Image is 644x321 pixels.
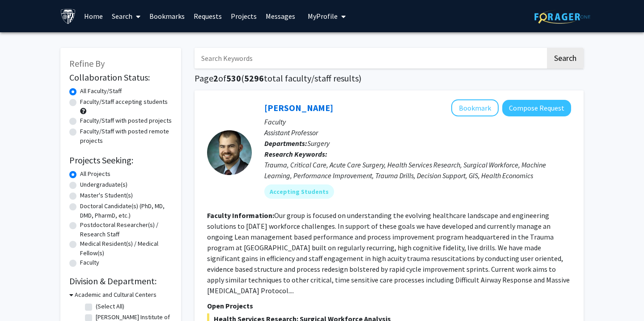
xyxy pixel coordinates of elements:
a: Bookmarks [145,0,189,32]
a: Requests [189,0,226,32]
span: Surgery [307,139,330,148]
div: Trauma, Critical Care, Acute Care Surgery, Health Services Research, Surgical Workforce, Machine ... [264,159,571,181]
a: [PERSON_NAME] [264,102,333,113]
button: Compose Request to Alistair Kent [502,100,571,116]
label: Master's Student(s) [80,191,133,200]
h1: Page of ( total faculty/staff results) [195,73,584,84]
input: Search Keywords [195,48,546,68]
label: Faculty/Staff with posted remote projects [80,127,172,146]
b: Faculty Information: [207,211,274,220]
a: Home [80,0,107,32]
span: 530 [226,73,241,84]
span: 5296 [244,73,264,84]
label: Undergraduate(s) [80,180,127,189]
h3: Academic and Cultural Centers [75,290,157,300]
span: Refine By [69,58,105,69]
label: Medical Resident(s) / Medical Fellow(s) [80,239,172,258]
label: All Faculty/Staff [80,86,122,96]
label: Doctoral Candidate(s) (PhD, MD, DMD, PharmD, etc.) [80,201,172,220]
button: Add Alistair Kent to Bookmarks [451,99,499,116]
b: Research Keywords: [264,150,327,158]
h2: Collaboration Status: [69,72,172,83]
a: Search [107,0,145,32]
iframe: Chat [7,281,38,314]
p: Open Projects [207,300,571,311]
label: (Select All) [96,302,124,311]
label: Faculty/Staff accepting students [80,97,168,107]
label: Faculty [80,258,99,267]
button: Search [547,48,584,68]
img: Johns Hopkins University Logo [60,9,76,24]
h2: Division & Department: [69,276,172,287]
b: Departments: [264,139,307,148]
fg-read-more: Our group is focused on understanding the evolving healthcare landscape and engineering solutions... [207,211,570,295]
mat-chip: Accepting Students [264,184,334,199]
p: Faculty [264,116,571,127]
p: Assistant Professor [264,127,571,138]
a: Projects [226,0,261,32]
span: My Profile [308,12,338,21]
label: Faculty/Staff with posted projects [80,116,172,125]
span: 2 [213,73,218,84]
a: Messages [261,0,300,32]
img: ForagerOne Logo [534,10,590,24]
label: All Projects [80,169,110,179]
h2: Projects Seeking: [69,155,172,166]
label: Postdoctoral Researcher(s) / Research Staff [80,220,172,239]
